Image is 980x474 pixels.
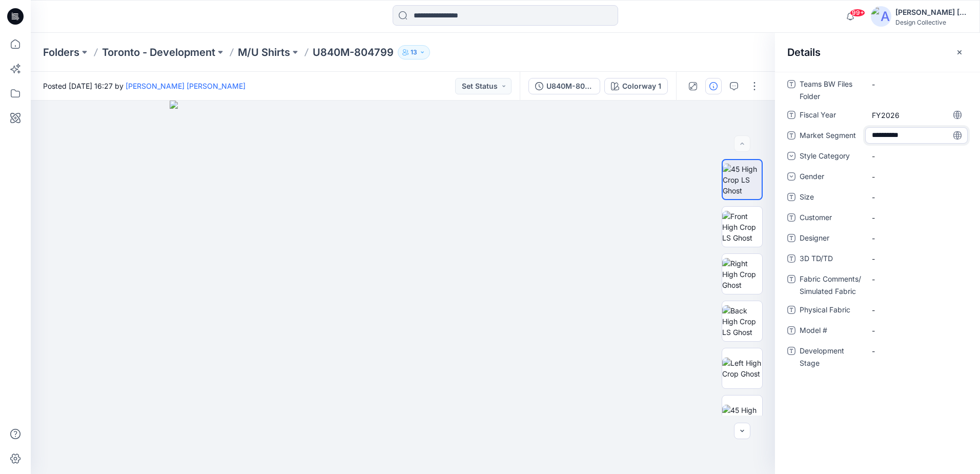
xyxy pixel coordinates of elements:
p: 13 [411,47,417,58]
div: U840M-804799 [546,81,594,92]
span: Model # [800,324,861,339]
button: 13 [398,45,430,60]
span: Style Category [800,150,861,164]
span: Fiscal Year [800,109,861,123]
span: - [872,346,961,357]
a: M/U Shirts [238,45,290,60]
img: 45 High Crop LS Ghost [723,164,762,196]
span: - [872,325,961,336]
a: [PERSON_NAME] [PERSON_NAME] [126,82,246,90]
button: U840M-804799 [528,78,600,94]
span: Fabric Comments/ Simulated Fabric [800,273,861,298]
button: Details [705,78,722,94]
span: - [872,233,961,244]
img: Left High Crop Ghost [722,358,762,379]
img: Back High Crop LS Ghost [722,305,762,338]
img: avatar [871,6,891,27]
div: [PERSON_NAME] [PERSON_NAME] [895,6,967,18]
span: Posted [DATE] 16:27 by [43,81,246,91]
img: 45 High Crop [722,405,762,426]
div: - [872,151,887,162]
span: - [872,274,961,285]
span: - [872,253,961,264]
span: Designer [800,232,861,246]
span: Physical Fabric [800,304,861,318]
span: Market Segment [800,129,861,144]
img: eyJhbGciOiJIUzI1NiIsImtpZCI6IjAiLCJzbHQiOiJzZXMiLCJ0eXAiOiJKV1QifQ.eyJkYXRhIjp7InR5cGUiOiJzdG9yYW... [170,101,636,474]
span: Size [800,191,861,205]
button: Colorway 1 [604,78,668,94]
span: Development Stage [800,345,861,369]
span: 99+ [850,9,865,17]
span: - [872,305,961,315]
span: Teams BW Files Folder [800,78,861,103]
span: - [872,192,961,203]
a: Toronto - Development [102,45,215,60]
div: Colorway 1 [622,81,661,92]
span: Customer [800,211,861,226]
img: Front High Crop LS Ghost [722,211,762,243]
img: Right High Crop Ghost [722,258,762,290]
p: U840M-804799 [313,45,394,60]
span: - [872,212,961,223]
span: Gender [800,170,861,185]
h2: Details [787,46,821,58]
span: FY2026 [872,110,961,121]
div: - [872,171,887,182]
span: - [872,79,961,90]
a: Folders [43,45,79,60]
div: Design Collective [895,18,967,26]
span: 3D TD/TD [800,252,861,267]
